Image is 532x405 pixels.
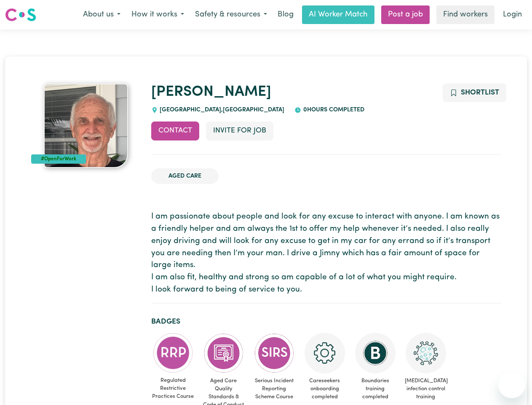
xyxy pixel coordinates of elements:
img: Careseekers logo [5,7,36,22]
a: Login [498,5,527,24]
img: CS Academy: Careseekers Onboarding course completed [305,333,345,373]
button: Invite for Job [206,121,273,140]
button: How it works [126,6,190,24]
p: I am passionate about people and look for any excuse to interact with anyone. I am known as a fri... [151,211,501,296]
span: [GEOGRAPHIC_DATA] , [GEOGRAPHIC_DATA] [158,107,285,113]
span: [MEDICAL_DATA] infection control training [404,373,448,405]
span: 0 hours completed [301,107,364,113]
div: #OpenForWork [31,154,86,164]
img: CS Academy: COVID-19 Infection Control Training course completed [406,333,446,373]
button: Contact [151,121,199,140]
span: Shortlist [461,89,499,96]
a: Careseekers logo [5,5,36,24]
button: Add to shortlist [443,84,506,102]
h2: Badges [151,317,501,326]
a: Post a job [381,5,430,24]
button: Safety & resources [190,6,273,24]
img: CS Academy: Serious Incident Reporting Scheme course completed [254,333,294,373]
span: Serious Incident Reporting Scheme Course [252,373,296,405]
img: CS Academy: Aged Care Quality Standards & Code of Conduct course completed [203,333,244,373]
span: Boundaries training completed [353,373,397,405]
a: Kenneth's profile picture'#OpenForWork [31,84,141,168]
span: Careseekers onboarding completed [303,373,347,405]
span: Regulated Restrictive Practices Course [151,373,195,404]
a: Blog [273,5,299,24]
a: [PERSON_NAME] [151,85,271,100]
img: Kenneth [44,84,128,168]
a: AI Worker Match [302,5,374,24]
a: Find workers [436,5,495,24]
button: About us [78,6,126,24]
li: Aged Care [151,168,219,184]
iframe: Button to launch messaging window [498,371,525,398]
img: CS Academy: Regulated Restrictive Practices course completed [153,333,193,373]
img: CS Academy: Boundaries in care and support work course completed [355,333,396,373]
